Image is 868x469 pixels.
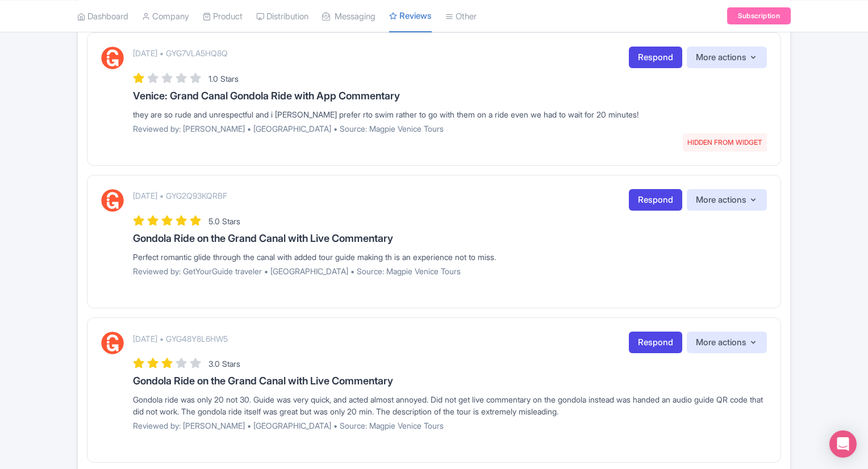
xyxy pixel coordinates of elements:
[208,359,240,368] span: 3.0 Stars
[77,1,128,32] a: Dashboard
[445,1,477,32] a: Other
[829,430,857,458] div: Open Intercom Messenger
[133,233,767,244] h3: Gondola Ride on the Grand Canal with Live Commentary
[256,1,308,32] a: Distribution
[727,7,791,24] a: Subscription
[133,108,767,120] div: they are so rude and unrespectful and i [PERSON_NAME] prefer rto swim rather to go with them on a...
[142,1,189,32] a: Company
[133,420,767,432] p: Reviewed by: [PERSON_NAME] • [GEOGRAPHIC_DATA] • Source: Magpie Venice Tours
[133,123,767,135] p: Reviewed by: [PERSON_NAME] • [GEOGRAPHIC_DATA] • Source: Magpie Venice Tours
[133,90,767,102] h3: Venice: Grand Canal Gondola Ride with App Commentary
[629,47,682,69] a: Respond
[322,1,375,32] a: Messaging
[101,332,124,354] img: GetYourGuide Logo
[133,333,228,345] p: [DATE] • GYG48Y8L6HW5
[629,332,682,354] a: Respond
[687,332,767,354] button: More actions
[101,189,124,212] img: GetYourGuide Logo
[629,189,682,211] a: Respond
[687,189,767,211] button: More actions
[208,216,240,226] span: 5.0 Stars
[208,74,239,83] span: 1.0 Stars
[133,375,767,387] h3: Gondola Ride on the Grand Canal with Live Commentary
[683,133,767,152] span: HIDDEN FROM WIDGET
[133,190,227,202] p: [DATE] • GYG2Q93KQRBF
[133,393,767,417] div: Gondola ride was only 20 not 30. Guide was very quick, and acted almost annoyed. Did not get live...
[133,265,767,277] p: Reviewed by: GetYourGuide traveler • [GEOGRAPHIC_DATA] • Source: Magpie Venice Tours
[133,47,228,59] p: [DATE] • GYG7VLA5HQ8Q
[133,251,767,263] div: Perfect romantic glide through the canal with added tour guide making th is an experience not to ...
[101,47,124,69] img: GetYourGuide Logo
[203,1,243,32] a: Product
[687,47,767,69] button: More actions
